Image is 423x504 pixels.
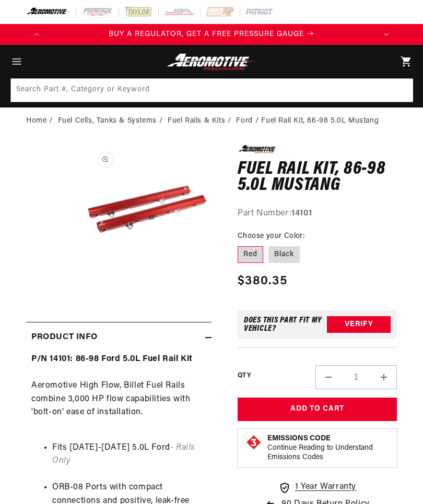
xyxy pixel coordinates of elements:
legend: Choose your Color: [238,231,305,242]
div: 1 of 4 [47,29,376,40]
button: Add to Cart [238,398,397,421]
span: 1 Year Warranty [295,481,356,494]
a: Home [26,115,46,127]
button: Translation missing: en.sections.announcements.previous_announcement [26,24,47,45]
li: Fits [DATE]-[DATE] 5.0L Ford [52,441,206,468]
strong: 14101 [291,209,312,218]
a: 1 Year Warranty [278,481,356,494]
a: Fuel Rails & Kits [168,115,225,127]
button: Verify [327,316,391,333]
button: Translation missing: en.sections.announcements.next_announcement [376,24,397,45]
summary: Menu [5,45,28,78]
div: Announcement [47,29,376,40]
strong: Emissions Code [267,435,331,442]
span: BUY A REGULATOR, GET A FREE PRESSURE GAUGE [109,30,304,38]
button: Search Part #, Category or Keyword [389,79,412,102]
a: BUY A REGULATOR, GET A FREE PRESSURE GAUGE [47,29,376,40]
img: Emissions code [245,434,262,451]
label: QTY [238,371,251,380]
button: Emissions CodeContinue Reading to Understand Emissions Codes [267,434,389,462]
input: Search Part #, Category or Keyword [11,79,413,102]
h1: Fuel Rail Kit, 86-98 5.0L Mustang [238,161,397,194]
li: Fuel Cells, Tanks & Systems [58,115,166,127]
strong: P/N 14101: 86-98 Ford 5.0L Fuel Rail Kit [31,355,193,363]
li: Fuel Rail Kit, 86-98 5.0L Mustang [261,115,379,127]
div: Part Number: [238,207,397,221]
span: $380.35 [238,272,287,291]
div: Does This part fit My vehicle? [244,316,327,333]
label: Red [238,246,263,263]
media-gallery: Gallery Viewer [26,145,211,301]
summary: Product Info [26,322,211,353]
nav: breadcrumbs [26,115,397,127]
a: Ford [236,115,252,127]
h2: Product Info [31,331,97,344]
label: Black [268,246,300,263]
p: Continue Reading to Understand Emissions Codes [267,443,389,462]
img: Aeromotive [165,53,257,70]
